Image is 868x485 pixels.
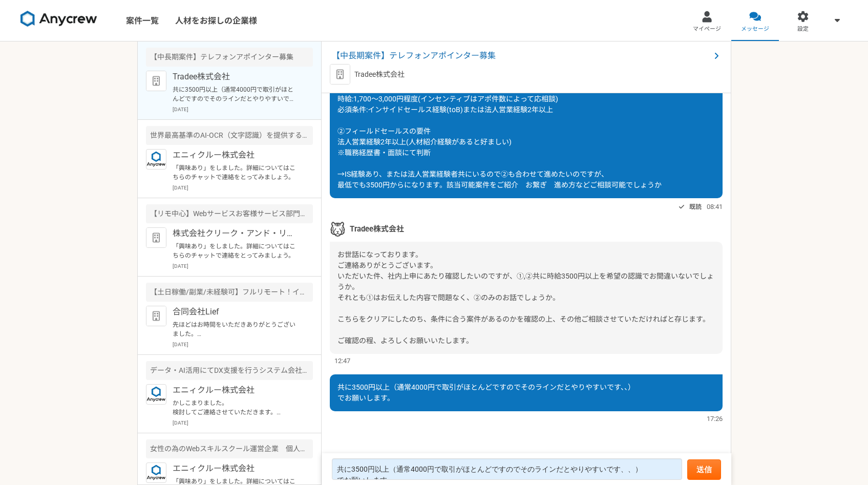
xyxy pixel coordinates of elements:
[146,361,313,380] div: データ・AI活用にてDX支援を行うシステム会社でのインサイドセールスを募集
[330,221,345,237] img: %E3%82%B9%E3%82%AF%E3%83%AA%E3%83%BC%E3%83%B3%E3%82%B7%E3%83%A7%E3%83%83%E3%83%88_2025-02-06_21.3...
[20,11,97,27] img: 8DqYSo04kwAAAAASUVORK5CYII=
[337,62,662,189] span: ご連携いただきありがとうございます。 ①時給案件につきまして 時給:1,700〜3,000円程度(インセンティブはアポ件数によって応相談) 必須条件:インサイドセールス経験(toB)または法人営...
[173,398,299,417] p: かしこまりました。 検討してご連絡させていただきます。 よろしくお願いいたします。
[173,85,299,103] p: 共に3500円以上（通常4000円で取引がほとんどですのでそのラインだとやりやすいです、、） でお願いします。
[173,242,299,260] p: 「興味あり」をしました。詳細についてはこちらのチャットで連絡をとってみましょう。
[146,71,166,91] img: default_org_logo-42cde973f59100197ec2c8e796e4974ac8490bb5b08a0eb061ff975e4574aa76.png
[173,149,299,161] p: エニィクルー株式会社
[173,462,299,475] p: エニィクルー株式会社
[334,356,350,366] span: 12:47
[146,204,313,223] div: 【リモ中心】Webサービスお客様サービス部門でプロジェクトマネージャー！
[146,439,313,458] div: 女性の為のWebスキルスクール運営企業 個人営業（フルリモート）
[173,71,299,83] p: Tradee株式会社
[354,69,405,80] p: Tradee株式会社
[332,50,710,62] span: 【中長期案件】テレフォンアポインター募集
[741,25,769,33] span: メッセージ
[707,202,723,212] span: 08:41
[337,383,635,402] span: 共に3500円以上（通常4000円で取引がほとんどですのでそのラインだとやりやすいです、、） でお願いします。
[146,283,313,302] div: 【土日稼働/副業/未経験可】フルリモート！インサイドセールス募集（長期案件）
[146,149,166,170] img: logo_text_blue_01.png
[146,384,166,405] img: logo_text_blue_01.png
[797,25,809,33] span: 設定
[173,341,313,348] p: [DATE]
[693,25,721,33] span: マイページ
[173,320,299,339] p: 先ほどはお時間をいただきありがとうございました。 ご質問等あればご連絡ください。 よろしくお願いします。 ・商材概要 [DEMOGRAPHIC_DATA]人材の求人広告提案 ・業種により土日、夜...
[350,223,404,235] span: Tradee株式会社
[337,250,714,345] span: お世話になっております。 ご連絡ありがとうございます。 いただいた件、社内上申にあたり確認したいのですが、①,②共に時給3500円以上を希望の認識でお間違いないでしょうか。 それとも①はお伝えし...
[173,163,299,182] p: 「興味あり」をしました。詳細についてはこちらのチャットで連絡をとってみましょう。
[146,48,313,67] div: 【中長期案件】テレフォンアポインター募集
[687,459,721,480] button: 送信
[173,227,299,240] p: 株式会社クリーク・アンド・リバー社
[689,201,702,213] span: 既読
[173,419,313,427] p: [DATE]
[707,414,723,424] span: 17:26
[173,184,313,192] p: [DATE]
[146,227,166,248] img: default_org_logo-42cde973f59100197ec2c8e796e4974ac8490bb5b08a0eb061ff975e4574aa76.png
[173,306,299,318] p: 合同会社Lief
[173,262,313,270] p: [DATE]
[173,106,313,113] p: [DATE]
[146,462,166,483] img: logo_text_blue_01.png
[146,126,313,145] div: 世界最高基準のAI-OCR（文字認識）を提供するメガベンチャー パートナー営業
[330,64,350,85] img: default_org_logo-42cde973f59100197ec2c8e796e4974ac8490bb5b08a0eb061ff975e4574aa76.png
[173,384,299,396] p: エニィクルー株式会社
[146,306,166,326] img: default_org_logo-42cde973f59100197ec2c8e796e4974ac8490bb5b08a0eb061ff975e4574aa76.png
